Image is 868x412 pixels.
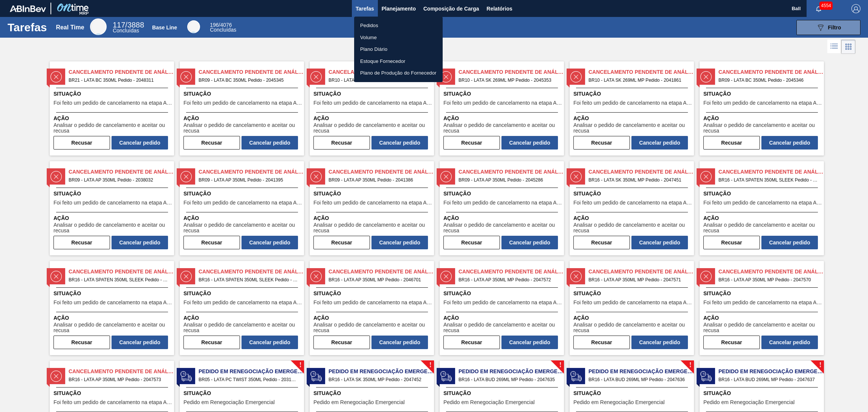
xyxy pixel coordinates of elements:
[354,67,443,79] a: Plano de Produção do Fornecedor
[354,32,443,44] a: Volume
[354,20,443,32] a: Pedidos
[354,55,443,67] a: Estoque Fornecedor
[354,43,443,55] a: Plano Diário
